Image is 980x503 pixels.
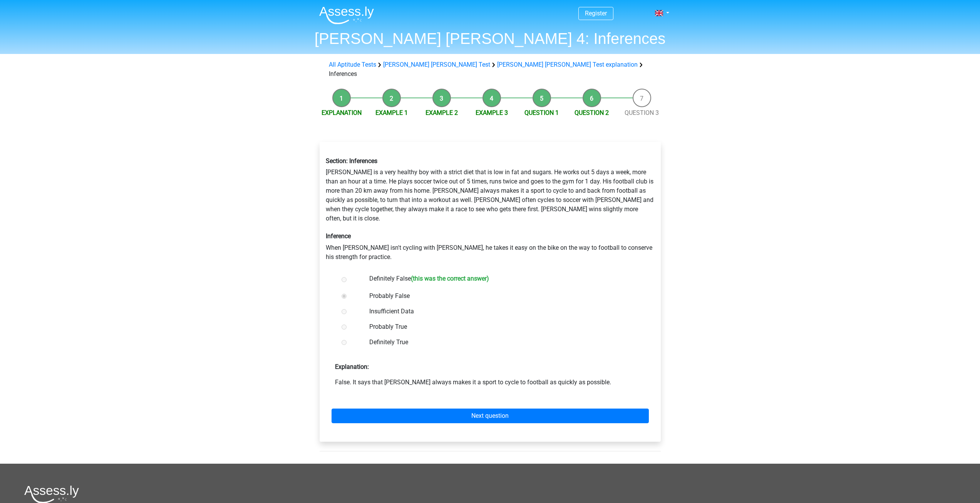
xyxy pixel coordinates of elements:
a: Register [585,10,607,17]
a: Question 1 [524,109,559,116]
h6: (this was the correct answer) [411,275,489,282]
a: Example 3 [476,109,508,116]
strong: Explanation: [335,363,369,370]
label: Definitely False [369,274,636,285]
a: [PERSON_NAME] [PERSON_NAME] Test [383,61,490,68]
h1: [PERSON_NAME] [PERSON_NAME] 4: Inferences [313,29,667,48]
p: False. It says that [PERSON_NAME] always makes it a sport to cycle to football as quickly as poss... [335,378,645,387]
a: Explanation [322,109,362,116]
a: Example 2 [426,109,458,116]
a: Example 1 [375,109,408,116]
a: Question 2 [575,109,609,116]
div: [PERSON_NAME] is a very healthy boy with a strict diet that is low in fat and sugars. He works ou... [320,151,660,267]
a: All Aptitude Tests [329,61,376,68]
label: Probably True [369,322,636,331]
label: Probably False [369,291,636,301]
a: Question 3 [625,109,659,116]
h6: Inference [326,232,655,240]
div: Inferences [326,60,655,79]
a: Next question [332,409,649,423]
a: [PERSON_NAME] [PERSON_NAME] Test explanation [497,61,638,68]
label: Insufficient Data [369,307,636,316]
h6: Section: Inferences [326,157,655,165]
img: Assessly [319,6,374,24]
label: Definitely True [369,338,636,347]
